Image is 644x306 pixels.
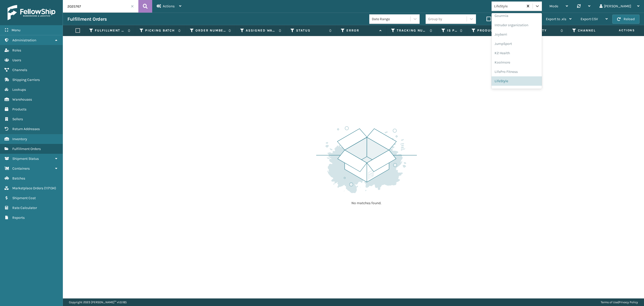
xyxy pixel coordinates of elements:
p: Copyright 2023 [PERSON_NAME]™ v 1.0.185 [69,298,127,306]
label: Product SKU [477,28,508,33]
div: LifePro Fitness [492,67,542,76]
span: Users [12,58,21,62]
label: Fulfillment Order Id [95,28,125,33]
div: | [601,298,638,306]
span: Products [12,107,26,111]
span: Containers [12,166,30,171]
div: K2 Health [492,48,542,58]
span: Lookups [12,87,26,92]
label: Tracking Number [397,28,427,33]
span: Inventory [12,137,27,141]
span: Menu [12,28,20,32]
span: Rate Calculator [12,206,37,210]
span: Sellers [12,117,23,121]
label: Status [296,28,327,33]
div: LifeStyle [494,4,524,9]
div: Koolmore [492,58,542,67]
label: Channel [578,28,608,33]
a: Terms of Use [601,300,618,304]
label: Order Number [195,28,226,33]
div: Group by [428,16,442,22]
span: Shipment Cost [12,196,36,200]
div: Joyberri [492,30,542,39]
div: Intruder organization [492,20,542,30]
span: Actions [163,4,175,8]
span: Export CSV [581,17,598,21]
span: Administration [12,38,36,42]
span: Return Addresses [12,127,40,131]
label: Quantity [528,28,558,33]
span: Mode [549,4,558,8]
span: Roles [12,48,21,52]
span: Warehouses [12,97,32,102]
span: Shipment Status [12,157,39,161]
div: LifeStyle [492,76,542,86]
label: Is Prime [447,28,457,33]
span: Batches [12,176,25,180]
label: Orders to be shipped [DATE] [487,17,535,21]
label: Picking Batch [145,28,176,33]
span: Channels [12,68,27,72]
span: Shipping Carriers [12,78,40,82]
div: JumpSport [492,39,542,48]
h3: Fulfillment Orders [67,16,107,22]
label: Assigned Warehouse [246,28,276,33]
span: Actions [603,26,638,35]
span: Reports [12,216,25,220]
a: Privacy Policy [619,300,638,304]
div: Date Range [372,16,411,22]
span: Fulfillment Orders [12,147,41,151]
div: Lincove [492,86,542,95]
div: Gourmia [492,11,542,20]
span: Export to .xls [546,17,566,21]
span: Marketplace Orders [12,186,43,190]
button: Reload [612,15,639,24]
span: ( 117134 ) [44,186,56,190]
img: logo [8,5,55,20]
label: Error [346,28,377,33]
